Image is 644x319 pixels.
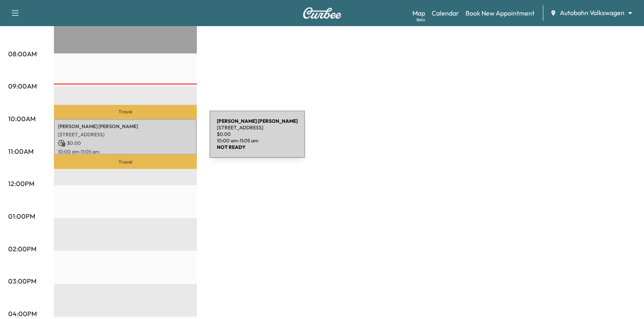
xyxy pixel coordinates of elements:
[8,276,36,286] p: 03:00PM
[8,81,37,91] p: 09:00AM
[58,148,193,155] p: 10:00 am - 11:05 am
[58,123,193,130] p: [PERSON_NAME] [PERSON_NAME]
[8,146,33,156] p: 11:00AM
[8,179,34,188] p: 12:00PM
[58,131,193,138] p: [STREET_ADDRESS]
[432,8,459,18] a: Calendar
[8,211,35,221] p: 01:00PM
[58,140,193,147] p: $ 0.00
[412,8,425,18] a: MapBeta
[8,244,36,254] p: 02:00PM
[54,155,197,169] p: Travel
[303,7,342,19] img: Curbee Logo
[560,8,624,18] span: Autobahn Volkswagen
[466,8,535,18] a: Book New Appointment
[8,114,36,124] p: 10:00AM
[8,309,37,319] p: 04:00PM
[417,17,425,23] div: Beta
[54,105,197,119] p: Travel
[8,49,37,59] p: 08:00AM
